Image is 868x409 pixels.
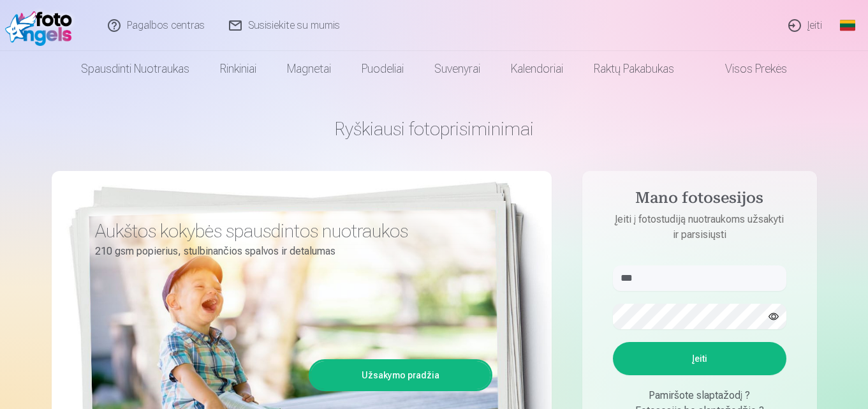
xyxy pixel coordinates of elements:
p: Įeiti į fotostudiją nuotraukoms užsakyti ir parsisiųsti [600,212,799,242]
img: /fa2 [5,5,78,46]
a: Magnetai [272,51,346,87]
a: Rinkiniai [205,51,272,87]
h4: Mano fotosesijos [600,189,799,212]
a: Kalendoriai [496,51,578,87]
a: Visos prekės [689,51,802,87]
h1: Ryškiausi fotoprisiminimai [52,117,817,140]
p: 210 gsm popierius, stulbinančios spalvos ir detalumas [95,242,483,260]
a: Suvenyrai [419,51,496,87]
div: Pamiršote slaptažodį ? [613,388,786,403]
a: Spausdinti nuotraukas [66,51,205,87]
h3: Aukštos kokybės spausdintos nuotraukos [95,219,483,242]
button: Įeiti [613,342,786,375]
a: Raktų pakabukas [578,51,689,87]
a: Užsakymo pradžia [311,361,490,389]
a: Puodeliai [346,51,419,87]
